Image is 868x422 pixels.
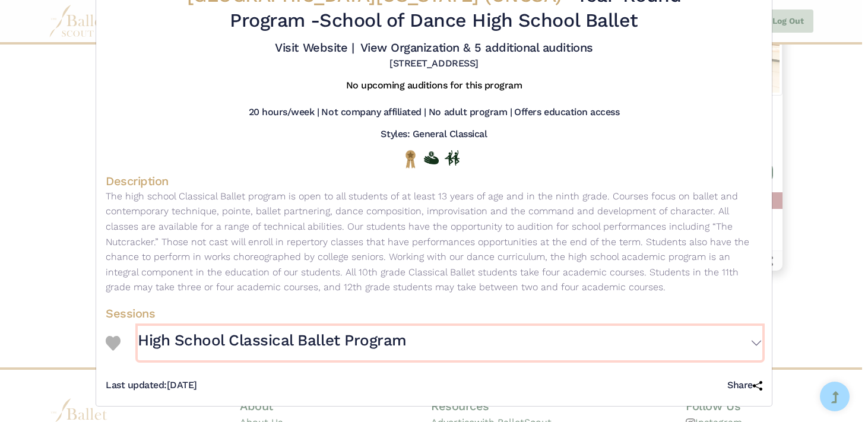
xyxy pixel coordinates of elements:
[389,58,478,70] h5: [STREET_ADDRESS]
[445,150,460,166] img: In Person
[727,379,762,392] h5: Share
[106,173,762,189] h4: Description
[429,106,512,119] h5: No adult program |
[138,331,407,351] h3: High School Classical Ballet Program
[514,106,619,119] h5: Offers education access
[249,106,319,119] h5: 20 hours/week |
[275,40,354,55] a: Visit Website |
[106,189,762,295] p: The high school Classical Ballet program is open to all students of at least 13 years of age and ...
[321,106,426,119] h5: Not company affiliated |
[106,306,762,321] h4: Sessions
[360,40,593,55] a: View Organization & 5 additional auditions
[106,379,167,391] span: Last updated:
[381,128,487,141] h5: Styles: General Classical
[424,151,439,164] img: Offers Financial Aid
[138,326,762,360] button: High School Classical Ballet Program
[346,80,522,92] h5: No upcoming auditions for this program
[106,379,197,392] h5: [DATE]
[403,150,418,168] img: National
[106,336,121,351] img: Heart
